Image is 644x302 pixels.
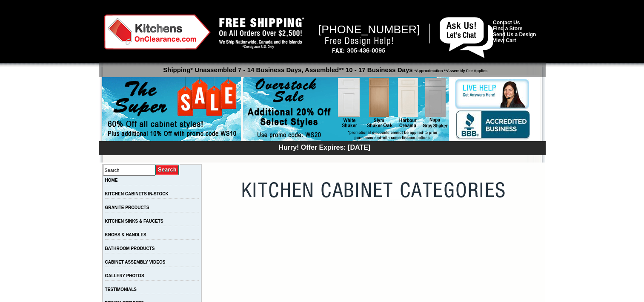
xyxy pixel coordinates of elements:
[105,178,118,183] a: HOME
[105,273,144,278] a: GALLERY PHOTOS
[493,32,536,38] a: Send Us a Design
[103,142,546,151] div: Hurry! Offer Expires: [DATE]
[413,67,488,73] span: *Approximation **Assembly Fee Applies
[105,287,137,292] a: TESTIMONIALS
[493,38,516,44] a: View Cart
[155,164,180,176] input: Submit
[493,26,522,32] a: Find a Store
[105,205,149,210] a: GRANITE PRODUCTS
[105,219,163,224] a: KITCHEN SINKS & FAUCETS
[105,192,169,196] a: KITCHEN CABINETS IN-STOCK
[318,23,420,36] span: [PHONE_NUMBER]
[105,260,166,264] a: CABINET ASSEMBLY VIDEOS
[105,246,155,251] a: BATHROOM PRODUCTS
[104,15,211,49] img: Kitchens on Clearance Logo
[493,20,520,26] a: Contact Us
[103,62,546,73] p: Shipping* Unassembled 7 - 14 Business Days, Assembled** 10 - 17 Business Days
[105,232,146,237] a: KNOBS & HANDLES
